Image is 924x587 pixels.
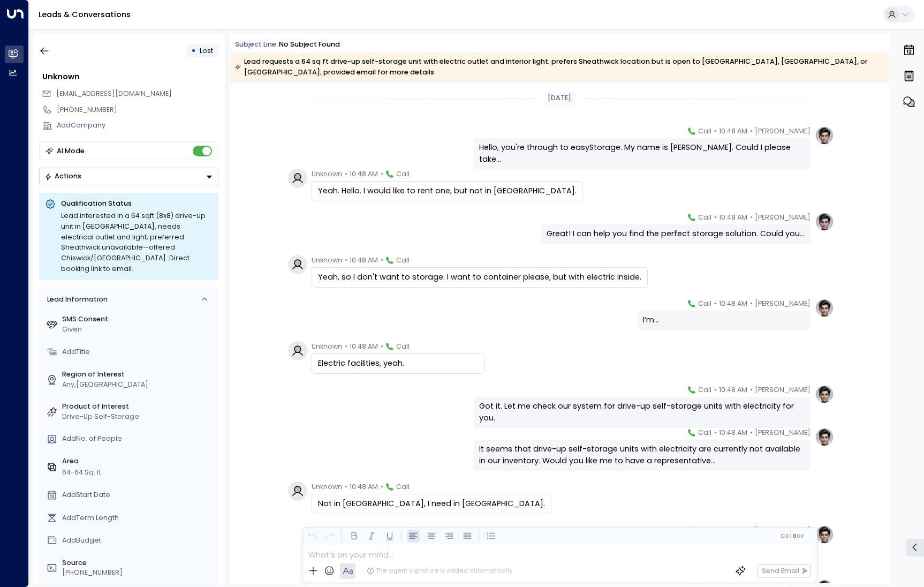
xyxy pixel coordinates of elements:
[714,525,717,536] span: •
[350,255,378,266] span: 10:48 AM
[396,341,410,352] span: Call
[345,169,347,179] span: •
[544,92,575,106] div: [DATE]
[643,314,805,326] div: I’m...
[62,468,103,478] div: 64-64 Sq. ft.
[714,212,717,223] span: •
[345,255,347,266] span: •
[750,427,753,438] span: •
[367,567,512,575] div: The agent signature is added automatically
[191,42,196,59] div: •
[755,427,811,438] span: [PERSON_NAME]
[780,533,804,539] span: Cc Bcc
[62,558,215,568] label: Source
[479,443,805,466] div: It seems that drive-up self-storage units with electricity are currently not available in our inv...
[815,126,834,145] img: profile-logo.png
[318,185,577,197] div: Yeah. Hello. I would like to rent one, but not in [GEOGRAPHIC_DATA].
[750,385,753,395] span: •
[318,358,479,370] div: Electric facilities, yeah.
[235,40,278,49] span: Subject Line:
[698,126,711,137] span: Call
[318,272,641,283] div: Yeah, so I don't want to storage. I want to container please, but with electric inside.
[318,498,545,510] div: Not in [GEOGRAPHIC_DATA], I need in [GEOGRAPHIC_DATA].
[714,385,717,395] span: •
[381,481,383,492] span: •
[62,347,215,357] div: AddTitle
[43,295,107,305] div: Lead Information
[815,525,834,544] img: profile-logo.png
[62,434,215,444] div: AddNo. of People
[61,210,213,274] div: Lead interested in a 64 sqft (8x8) drive-up unit in [GEOGRAPHIC_DATA], needs electrical outlet an...
[200,46,213,55] span: Lost
[312,169,342,179] span: Unknown
[750,212,753,223] span: •
[62,490,215,500] div: AddStart Date
[345,481,347,492] span: •
[719,385,747,395] span: 10:48 AM
[350,481,378,492] span: 10:48 AM
[396,481,410,492] span: Call
[719,525,747,536] span: 10:48 AM
[815,298,834,318] img: profile-logo.png
[62,568,215,578] div: [PHONE_NUMBER]
[698,427,711,438] span: Call
[381,169,383,179] span: •
[312,255,342,266] span: Unknown
[350,169,378,179] span: 10:48 AM
[381,255,383,266] span: •
[815,385,834,404] img: profile-logo.png
[44,172,81,180] div: Actions
[62,314,215,325] label: SMS Consent
[719,212,747,223] span: 10:48 AM
[790,533,792,539] span: |
[323,530,337,543] button: Redo
[755,212,811,223] span: [PERSON_NAME]
[719,126,747,137] span: 10:48 AM
[62,402,215,412] label: Product of Interest
[755,525,811,536] span: [PERSON_NAME]
[396,255,410,266] span: Call
[62,412,215,422] div: Drive-Up Self-Storage
[312,481,342,492] span: Unknown
[479,401,805,424] div: Got it. Let me check our system for drive-up self-storage units with electricity for you.
[312,341,342,352] span: Unknown
[714,126,717,137] span: •
[39,168,218,185] div: Button group with a nested menu
[755,126,811,137] span: [PERSON_NAME]
[305,530,319,543] button: Undo
[750,525,753,536] span: •
[42,71,218,83] div: Unknown
[235,56,883,78] div: Lead requests a 64 sq ft drive-up self-storage unit with electric outlet and interior light; pref...
[698,525,711,536] span: Call
[62,513,215,523] div: AddTerm Length
[56,89,172,98] span: [EMAIL_ADDRESS][DOMAIN_NAME]
[62,380,215,390] div: Any,[GEOGRAPHIC_DATA]
[698,385,711,395] span: Call
[547,228,805,240] div: Great! I can help you find the perfect storage solution. Could you...
[719,427,747,438] span: 10:48 AM
[714,427,717,438] span: •
[815,427,834,447] img: profile-logo.png
[279,40,340,50] div: No subject found
[755,298,811,309] span: [PERSON_NAME]
[57,121,218,131] div: AddCompany
[750,298,753,309] span: •
[39,168,218,185] button: Actions
[61,199,213,208] p: Qualification Status
[479,142,805,165] div: Hello, you're through to easyStorage. My name is [PERSON_NAME]. Could I please take...
[350,341,378,352] span: 10:48 AM
[755,385,811,395] span: [PERSON_NAME]
[57,146,85,156] div: AI Mode
[815,212,834,231] img: profile-logo.png
[698,212,711,223] span: Call
[56,89,172,99] span: tukkim670@gmail.com
[39,9,131,20] a: Leads & Conversations
[396,169,410,179] span: Call
[698,298,711,309] span: Call
[381,341,383,352] span: •
[714,298,717,309] span: •
[62,325,215,335] div: Given
[62,370,215,380] label: Region of Interest
[57,105,218,115] div: [PHONE_NUMBER]
[62,536,215,546] div: AddBudget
